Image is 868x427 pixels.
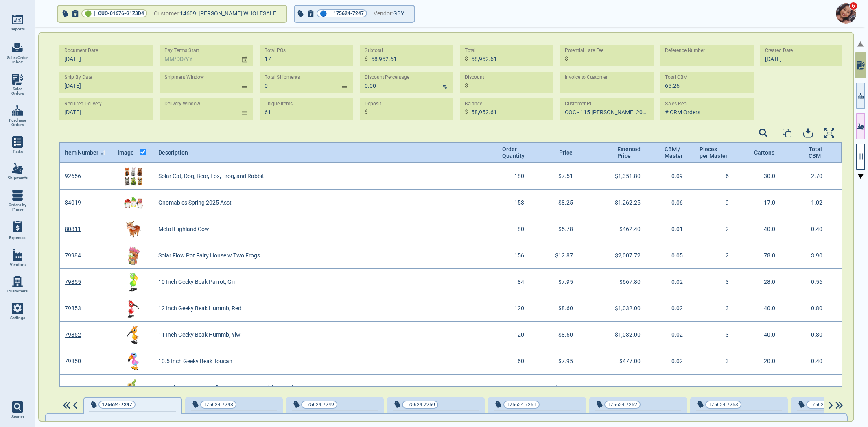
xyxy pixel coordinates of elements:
label: Invoice to Customer [565,74,608,81]
span: | [94,9,96,17]
span: Customers [7,289,28,294]
span: CBM / Master [665,146,683,159]
span: 40.0 [764,331,775,338]
span: 84 [518,279,524,285]
span: $7.95 [558,279,573,285]
label: Deposit [365,101,381,107]
span: | [329,9,331,17]
input: MM/DD/YY [160,45,234,66]
div: $982.80 [585,375,650,401]
img: menu_icon [12,276,23,287]
span: Solar Cat, Dog, Bear, Fox, Frog, and Rabbit [158,173,264,179]
p: $ [565,54,568,63]
label: Created Date [765,48,793,54]
span: 🔵 [320,11,327,16]
label: Shipment Window [164,74,204,81]
span: QUO-01676-G1Z3D4 [98,9,144,17]
span: Search [11,414,24,419]
span: 175624-7247 [102,401,132,409]
div: 0.40 [787,216,833,242]
span: Expenses [9,235,26,240]
img: menu_icon [12,303,23,314]
div: 0.40 [787,348,833,375]
span: 175624-7250 [405,401,435,409]
div: 0.05 [650,242,695,269]
span: 80 [518,226,524,232]
div: 3 [695,295,740,322]
img: menu_icon [12,105,23,116]
span: 120 [514,305,524,312]
span: Reports [11,27,25,32]
a: 79855 [65,279,81,285]
span: 14609 [180,9,199,19]
span: 40.0 [764,226,775,232]
div: 0.06 [650,190,695,216]
img: 92656Img [123,166,144,186]
span: 78.0 [764,252,775,259]
label: Sales Rep [665,101,687,107]
div: 2.70 [787,163,833,190]
span: Pieces per Master [700,146,728,159]
span: Gnomables Spring 2025 Asst [158,199,232,206]
span: 16 Inch Green Hat Sunflower Gnome w Tealight Candle Lantern [158,384,317,391]
div: 3 [695,269,740,295]
a: 79321 [65,384,81,391]
div: $1,032.00 [585,295,650,322]
label: Pay Terms Start [164,48,199,54]
p: $ [365,108,368,116]
span: Solar Flow Pot Fairy House w Two Frogs [158,252,260,259]
span: Sales Order Inbox [7,55,28,65]
img: Avatar [836,3,856,24]
div: 0.02 [650,322,695,348]
span: 11 Inch Geeky Beak Hummb, Ylw [158,331,241,338]
div: $667.80 [585,269,650,295]
span: 156 [514,252,524,259]
span: 175624-7247 [333,9,364,17]
label: Total CBM [665,74,688,81]
button: Choose date [238,48,253,63]
span: 180 [514,173,524,179]
img: 79984Img [123,245,144,266]
span: 17.0 [764,199,775,206]
label: Subtotal [365,48,383,54]
span: Vendors [10,262,26,267]
div: 0.02 [650,348,695,375]
span: $7.51 [558,173,573,179]
label: Document Date [64,48,98,54]
span: 30.0 [764,173,775,179]
span: Sales Orders [7,87,28,96]
div: 2 [695,216,740,242]
a: 84019 [65,199,81,206]
span: 10.5 Inch Geeky Beak Toucan [158,358,232,364]
img: ArrowIcon [827,402,834,409]
div: grid [59,163,842,387]
span: 🟢 [85,11,92,16]
label: Discount [465,74,484,81]
span: Order Quantity [502,146,524,159]
span: 30.0 [764,384,775,391]
img: menu_icon [12,14,23,25]
label: Total [465,48,476,54]
span: $8.60 [558,331,573,338]
button: 🟢|QUO-01676-G1Z3D4Customer:14609 [PERSON_NAME] WHOLESALE [58,6,286,22]
div: 6 [695,163,740,190]
span: Price [559,149,573,156]
span: 175624-7249 [304,401,334,409]
input: MM/DD/YY [59,98,148,120]
p: % [443,83,447,91]
span: Vendor: [374,9,393,19]
span: Orders by Phase [7,203,28,212]
label: Discount Percentage [365,74,409,81]
img: 79853Img [123,298,144,318]
label: Reference Number [665,48,705,54]
input: MM/DD/YY [59,45,148,66]
div: $1,262.25 [585,190,650,216]
a: 79853 [65,305,81,312]
label: Customer PO [565,101,593,107]
div: 3.90 [787,242,833,269]
img: 79850Img [123,351,144,371]
span: Customer: [154,9,180,19]
span: Image [118,149,134,156]
img: menu_icon [12,74,23,85]
button: 🔵|175624-7247Vendor:GBY [295,6,414,22]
